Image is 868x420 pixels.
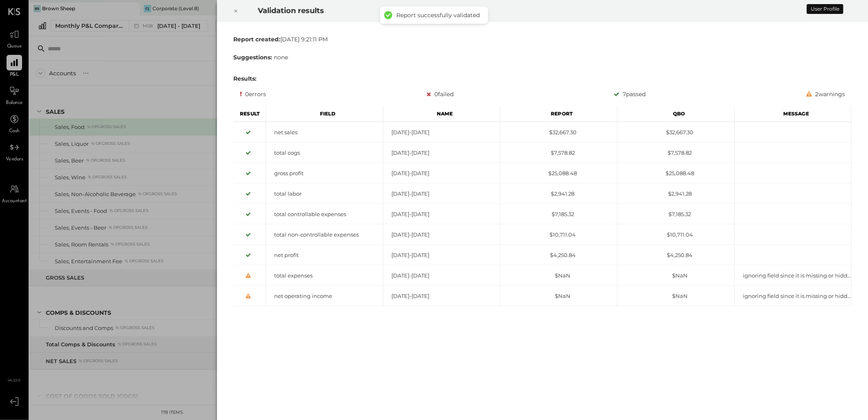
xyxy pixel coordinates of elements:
b: Suggestions: [233,54,272,61]
div: $2,941.28 [617,190,734,198]
div: gross profit [266,169,383,177]
b: Results: [233,75,257,82]
div: $NaN [617,292,734,300]
div: [DATE]-[DATE] [383,149,500,157]
div: Qbo [617,106,735,122]
div: Report [500,106,617,122]
h2: Validation results [258,0,746,21]
div: 7 passed [614,89,646,99]
div: User Profile [807,4,843,14]
div: $25,088.48 [500,169,617,177]
div: [DATE]-[DATE] [383,251,500,259]
div: Field [266,106,383,122]
div: total controllable expenses [266,210,383,218]
div: $32,667.30 [617,129,734,136]
div: $4,250.84 [617,251,734,259]
div: $7,185.32 [500,210,617,218]
div: $2,941.28 [500,190,617,198]
div: Report successfully validated [396,11,480,19]
div: [DATE]-[DATE] [383,210,500,218]
div: 0 errors [240,89,266,99]
div: net sales [266,129,383,136]
div: [DATE] 9:21:11 PM [233,35,852,43]
div: $10,711.04 [500,231,617,239]
div: [DATE]-[DATE] [383,169,500,177]
div: [DATE]-[DATE] [383,129,500,136]
div: Name [383,106,501,122]
div: $NaN [617,272,734,280]
div: total cogs [266,149,383,157]
b: Report created: [233,36,280,43]
div: $7,578.82 [617,149,734,157]
div: ignoring field since it is missing or hidden from report [735,292,852,300]
div: $25,088.48 [617,169,734,177]
div: total non-controllable expenses [266,231,383,239]
div: $4,250.84 [500,251,617,259]
div: $7,578.82 [500,149,617,157]
div: 2 warnings [806,89,845,99]
div: ignoring field since it is missing or hidden from report [735,272,852,280]
div: $10,711.04 [617,231,734,239]
div: [DATE]-[DATE] [383,292,500,300]
div: $NaN [500,272,617,280]
div: Result [233,106,266,122]
div: Message [735,106,852,122]
div: [DATE]-[DATE] [383,231,500,239]
div: [DATE]-[DATE] [383,272,500,280]
div: $32,667.30 [500,129,617,136]
div: $7,185.32 [617,210,734,218]
div: 0 failed [427,89,454,99]
div: net profit [266,251,383,259]
div: [DATE]-[DATE] [383,190,500,198]
div: $NaN [500,292,617,300]
div: total expenses [266,272,383,280]
div: net operating income [266,292,383,300]
span: none [274,54,288,61]
div: total labor [266,190,383,198]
